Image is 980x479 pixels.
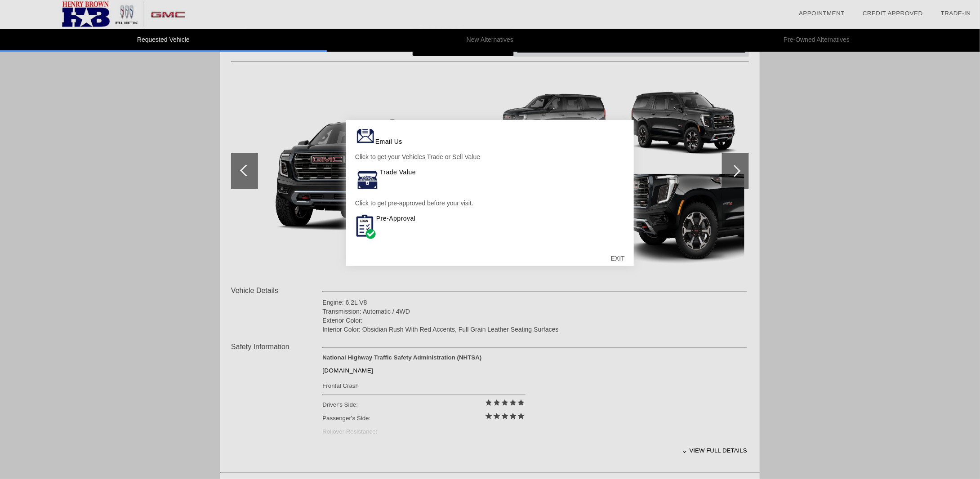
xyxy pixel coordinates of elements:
a: Appointment [799,10,845,17]
a: Trade Value [380,169,416,176]
div: EXIT [602,245,634,272]
p: Click to get pre-approved before your visit. [355,199,625,208]
a: Credit Approved [863,10,923,17]
a: Pre-Approval [376,215,416,222]
a: Email Us [375,138,402,145]
p: Click to get your Vehicles Trade or Sell Value [355,152,625,161]
a: Trade-In [941,10,971,17]
img: Email Icon [355,124,375,144]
